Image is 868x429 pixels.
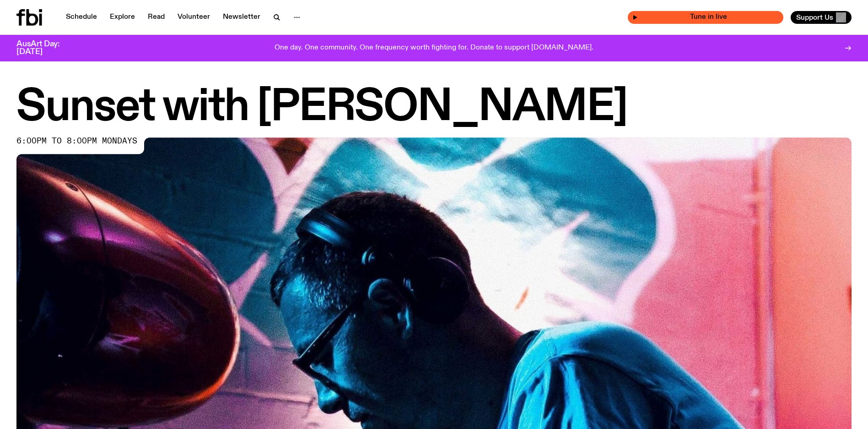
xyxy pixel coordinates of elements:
a: Read [142,11,170,24]
a: Schedule [60,11,102,24]
span: Tune in live [638,14,779,21]
button: On AirArvos with [PERSON_NAME] ✩ Interview: [PERSON_NAME]Tune in live [628,11,783,24]
button: Support Us [791,11,852,24]
span: Support Us [796,13,833,22]
p: One day. One community. One frequency worth fighting for. Donate to support [DOMAIN_NAME]. [275,44,593,52]
h3: AusArt Day: [DATE] [16,40,75,56]
h1: Sunset with [PERSON_NAME] [16,87,852,128]
a: Newsletter [217,11,266,24]
a: Volunteer [172,11,216,24]
a: Explore [104,11,140,24]
span: 6:00pm to 8:00pm mondays [16,137,137,145]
